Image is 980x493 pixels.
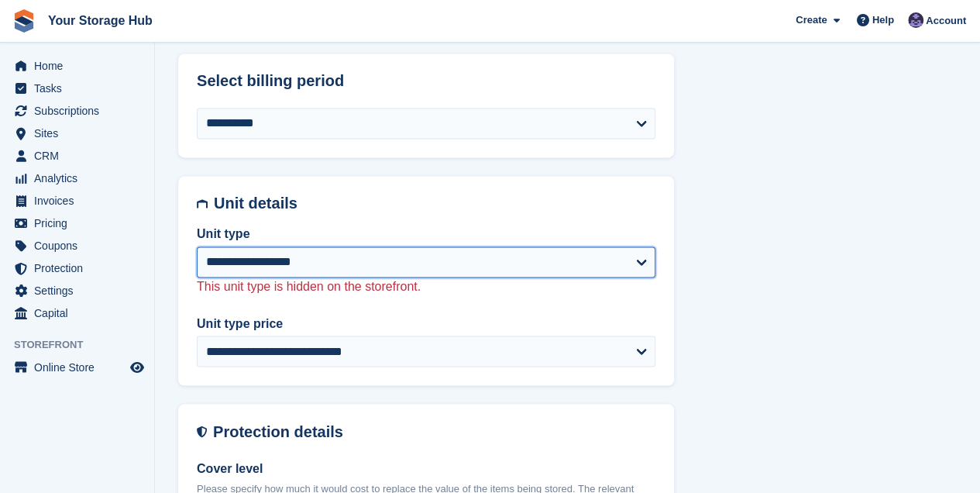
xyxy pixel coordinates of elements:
span: CRM [34,145,127,167]
img: stora-icon-8386f47178a22dfd0bd8f6a31ec36ba5ce8667c1dd55bd0f319d3a0aa187defe.svg [12,9,36,33]
a: menu [8,145,146,167]
a: Your Storage Hub [42,8,159,33]
img: insurance-details-icon-731ffda60807649b61249b889ba3c5e2b5c27d34e2e1fb37a309f0fde93ff34a.svg [197,422,207,440]
label: Cover level [197,459,655,477]
span: Pricing [34,212,127,234]
h2: Protection details [213,422,655,440]
img: unit-details-icon-595b0c5c156355b767ba7b61e002efae458ec76ed5ec05730b8e856ff9ea34a9.svg [197,195,208,212]
a: menu [8,190,146,212]
a: Preview store [128,358,146,377]
a: menu [8,235,146,257]
a: menu [8,280,146,302]
span: Invoices [34,190,127,212]
a: menu [8,167,146,189]
a: menu [8,100,146,122]
p: This unit type is hidden on the storefront. [197,278,655,296]
label: Unit type [197,225,655,243]
span: Tasks [34,78,127,99]
span: Home [34,55,127,77]
a: menu [8,357,146,378]
a: menu [8,257,146,279]
a: menu [8,122,146,144]
a: menu [8,302,146,324]
span: Protection [34,257,127,279]
h2: Unit details [214,195,655,212]
a: menu [8,78,146,99]
span: Online Store [34,357,127,378]
span: Subscriptions [34,100,127,122]
img: Liam Beddard [908,12,923,28]
span: Analytics [34,167,127,189]
span: Sites [34,122,127,144]
span: Coupons [34,235,127,257]
a: menu [8,212,146,234]
label: Unit type price [197,315,655,333]
h2: Select billing period [197,72,655,90]
span: Account [926,13,966,29]
span: Help [872,12,894,28]
a: menu [8,55,146,77]
span: Storefront [14,337,154,353]
span: Capital [34,302,127,324]
span: Create [796,12,827,28]
span: Settings [34,280,127,302]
